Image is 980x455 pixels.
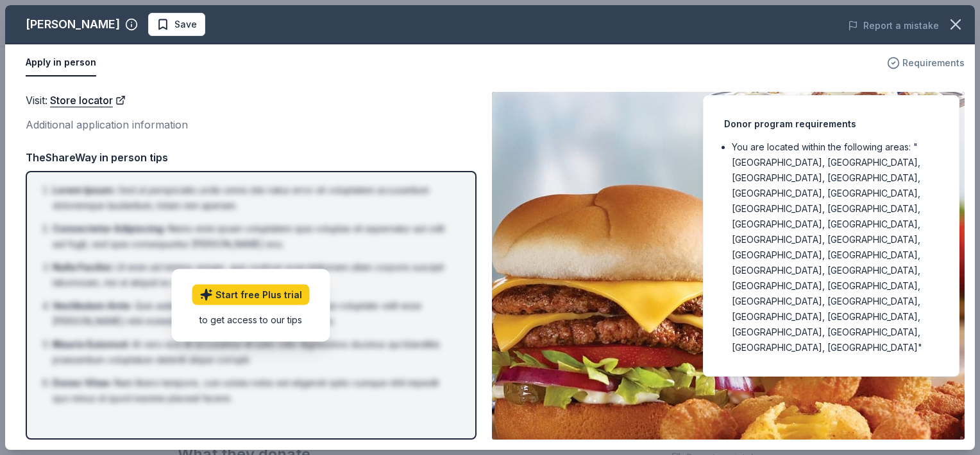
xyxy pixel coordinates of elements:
div: TheShareWay in person tips [26,149,477,166]
div: [PERSON_NAME] [26,14,120,35]
div: to get access to our tips [192,313,310,326]
a: Store locator [50,92,126,109]
span: Requirements [902,55,965,71]
li: Ut enim ad minima veniam, quis nostrum exercitationem ullam corporis suscipit laboriosam, nisi ut... [53,260,457,290]
div: Donor program requirements [724,116,938,132]
span: Mauris Euismod : [53,339,130,350]
span: Save [174,17,197,32]
li: Nemo enim ipsam voluptatem quia voluptas sit aspernatur aut odit aut fugit, sed quia consequuntur... [53,221,457,252]
li: You are located within the following areas: "[GEOGRAPHIC_DATA], [GEOGRAPHIC_DATA], [GEOGRAPHIC_DA... [732,139,938,355]
a: Start free Plus trial [192,285,310,305]
li: Sed ut perspiciatis unde omnis iste natus error sit voluptatem accusantium doloremque laudantium,... [53,183,457,213]
button: Report a mistake [848,18,939,33]
div: Visit : [26,92,477,109]
span: Consectetur Adipiscing : [53,223,165,234]
li: Quis autem vel eum iure reprehenderit qui in ea voluptate velit esse [PERSON_NAME] nihil molestia... [53,298,457,329]
button: Save [148,13,205,36]
img: Image for Culver's [492,92,965,440]
li: At vero eos et accusamus et iusto odio dignissimos ducimus qui blanditiis praesentium voluptatum ... [53,337,457,368]
button: Requirements [887,55,965,71]
div: Additional application information [26,116,477,133]
span: Donec Vitae : [53,377,112,388]
li: Nam libero tempore, cum soluta nobis est eligendi optio cumque nihil impedit quo minus id quod ma... [53,375,457,406]
span: Lorem Ipsum : [53,184,115,195]
button: Apply in person [26,49,96,76]
span: Vestibulum Ante : [53,300,132,311]
span: Nulla Facilisi : [53,262,114,272]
